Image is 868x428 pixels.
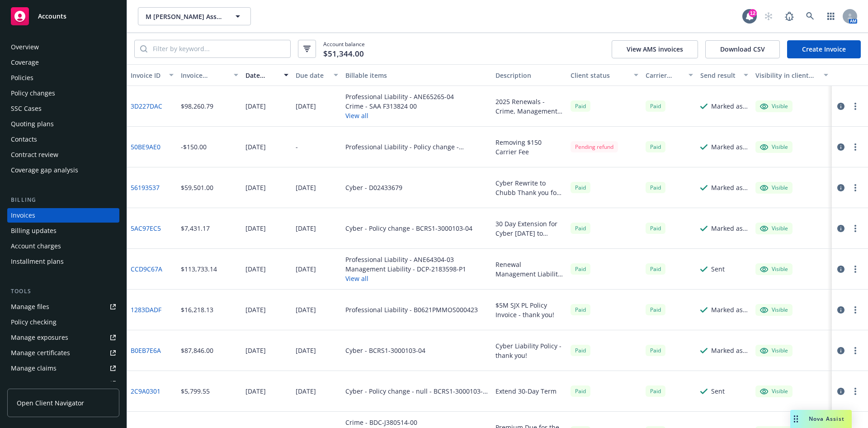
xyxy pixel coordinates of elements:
[495,97,563,116] div: 2025 Renewals - Crime, Management Liability, Professional Liability, Excess Liability HSBC NYC HQ...
[147,40,290,57] input: Filter by keyword...
[131,71,164,80] div: Invoice ID
[495,219,563,238] div: 30 Day Extension for Cyber [DATE] to [DATE]
[296,142,298,152] div: -
[567,64,642,86] button: Client status
[646,141,665,152] span: Paid
[760,184,788,192] div: Visible
[711,305,748,314] div: Marked as sent
[11,86,55,100] div: Policy changes
[17,398,84,408] span: Open Client Navigator
[571,345,590,356] div: Paid
[181,305,213,314] div: $16,218.13
[7,346,119,360] a: Manage certificates
[7,330,119,345] a: Manage exposures
[11,55,39,70] div: Coverage
[711,386,725,396] div: Sent
[7,376,119,391] a: Manage BORs
[296,183,316,192] div: [DATE]
[11,300,49,314] div: Manage files
[759,7,778,25] a: Start snowing
[131,142,160,152] a: 50BE9AE0
[7,86,119,100] a: Policy changes
[822,7,840,25] a: Switch app
[323,40,365,57] span: Account balance
[7,132,119,147] a: Contacts
[790,410,852,428] button: Nova Assist
[131,346,161,355] a: B0EB7E6A
[345,101,454,111] div: Crime - SAA F313824 00
[181,264,217,274] div: $113,733.14
[760,306,788,314] div: Visible
[245,101,266,111] div: [DATE]
[646,345,665,356] div: Paid
[296,264,316,274] div: [DATE]
[646,100,665,112] div: Paid
[131,101,162,111] a: 3D227DAC
[181,71,229,80] div: Invoice amount
[11,346,70,360] div: Manage certificates
[7,40,119,54] a: Overview
[711,142,748,152] div: Marked as sent
[705,40,780,58] button: Download CSV
[571,223,590,234] div: Paid
[7,55,119,70] a: Coverage
[345,264,466,274] div: Management Liability - DCP-2183598-P1
[245,224,266,233] div: [DATE]
[760,265,788,273] div: Visible
[646,304,665,315] div: Paid
[495,341,563,360] div: Cyber Liability Policy - thank you!
[809,415,844,423] span: Nova Assist
[711,264,725,274] div: Sent
[7,254,119,269] a: Installment plans
[131,224,161,233] a: 5AC97EC5
[495,260,563,279] div: Renewal Management Liability, Crime, Professional Liability, Excess Professional Liability (2 pol...
[571,182,590,193] div: Paid
[245,142,266,152] div: [DATE]
[760,102,788,110] div: Visible
[292,64,342,86] button: Due date
[181,224,210,233] div: $7,431.17
[642,64,697,86] button: Carrier status
[495,138,563,157] div: Removing $150 Carrier Fee
[181,183,213,192] div: $59,501.00
[345,71,488,80] div: Billable items
[345,386,488,396] div: Cyber - Policy change - null - BCRS1-3000103-03
[7,300,119,314] a: Manage files
[495,300,563,319] div: $5M SJX PL Policy Invoice - thank you!
[345,418,464,427] div: Crime - BDC-J380514-00
[7,315,119,329] a: Policy checking
[345,111,454,120] button: View all
[245,386,266,396] div: [DATE]
[11,163,78,177] div: Coverage gap analysis
[181,142,207,152] div: -$150.00
[345,255,466,264] div: Professional Liability - ANE64304-03
[296,346,316,355] div: [DATE]
[711,101,748,111] div: Marked as sent
[245,71,278,80] div: Date issued
[345,92,454,101] div: Professional Liability - ANE65265-04
[7,195,119,204] div: Billing
[7,4,119,29] a: Accounts
[571,71,628,80] div: Client status
[646,263,665,275] div: Paid
[11,315,57,329] div: Policy checking
[7,163,119,177] a: Coverage gap analysis
[495,386,557,396] div: Extend 30-Day Term
[7,208,119,223] a: Invoices
[760,387,788,395] div: Visible
[571,385,590,397] div: Paid
[780,7,798,25] a: Report a Bug
[345,142,488,152] div: Professional Liability - Policy change - B0621PMMOS000423
[245,183,266,192] div: [DATE]
[345,346,425,355] div: Cyber - BCRS1-3000103-04
[7,71,119,85] a: Policies
[787,40,861,58] a: Create Invoice
[296,101,316,111] div: [DATE]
